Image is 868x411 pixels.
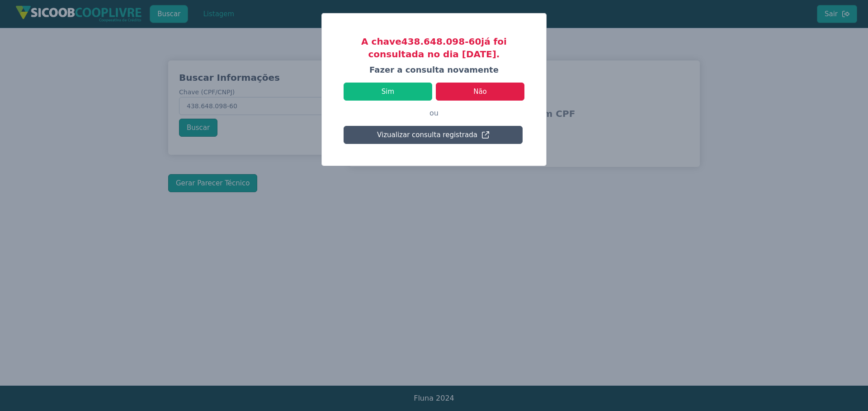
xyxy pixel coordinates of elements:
h4: Fazer a consulta novamente [344,64,524,75]
button: Sim [344,83,432,101]
button: Não [436,83,524,101]
h3: A chave 438.648.098-60 já foi consultada no dia [DATE]. [344,35,524,60]
p: ou [344,101,524,126]
button: Vizualizar consulta registrada [344,126,523,144]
